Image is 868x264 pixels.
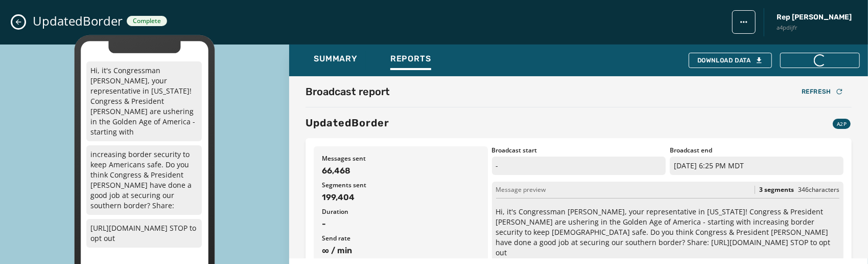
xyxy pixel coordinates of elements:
span: Duration [322,208,479,216]
button: Download Data [689,53,772,68]
span: ∞ / min [322,245,479,257]
div: Download Data [697,56,763,64]
span: Broadcast start [492,146,666,155]
div: A2P [833,119,851,129]
span: a4pdijfr [777,24,852,32]
button: Refresh [793,84,852,99]
button: broadcast action menu [732,10,756,34]
p: [DATE] 6:25 PM MDT [670,157,843,175]
span: Reports [390,54,431,64]
span: Send rate [322,234,479,243]
span: Messages sent [322,155,479,163]
span: Message preview [496,186,546,194]
span: 66,468 [322,165,479,177]
p: [URL][DOMAIN_NAME] STOP to opt out [86,219,202,248]
div: Refresh [802,87,843,96]
span: Segments sent [322,181,479,189]
button: Reports [382,49,439,72]
span: Broadcast end [670,146,843,155]
p: increasing border security to keep Americans safe. Do you think Congress & President [PERSON_NAME... [86,145,202,215]
p: - [492,157,666,175]
span: 3 segments [759,186,794,194]
span: - [322,218,479,230]
h3: UpdatedBorder [306,116,389,130]
button: Summary [306,49,366,72]
p: Hi, it's Congressman [PERSON_NAME], your representative in [US_STATE]! Congress & President [PERS... [86,61,202,141]
p: Hi, it's Congressman [PERSON_NAME], your representative in [US_STATE]! Congress & President [PERS... [496,207,839,258]
span: Download PDF [789,56,851,64]
span: Rep [PERSON_NAME] [777,12,852,23]
button: Download PDF [780,53,860,68]
span: 199,404 [322,191,479,204]
h2: Broadcast report [306,84,390,99]
span: Summary [314,54,358,64]
span: 346 characters [798,185,839,194]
